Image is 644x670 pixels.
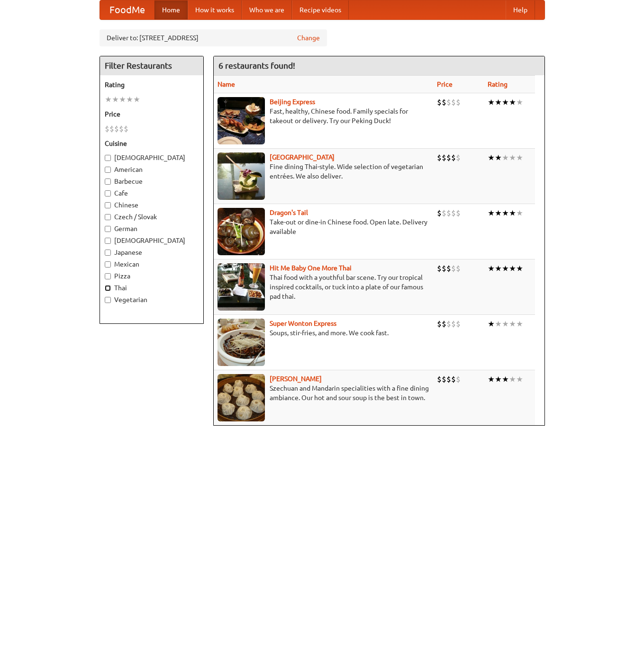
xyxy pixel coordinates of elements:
label: [DEMOGRAPHIC_DATA] [105,153,199,162]
li: ★ [502,374,509,384]
li: ★ [495,152,502,163]
li: ★ [509,152,516,163]
a: [GEOGRAPHIC_DATA] [270,153,335,161]
li: $ [446,208,451,218]
li: ★ [133,94,140,105]
label: Cafe [105,188,199,198]
li: ★ [516,152,523,163]
li: $ [442,97,446,107]
li: ★ [509,208,516,218]
a: FoodMe [100,0,154,19]
label: German [105,224,199,233]
li: ★ [488,263,495,274]
label: Mexican [105,259,199,269]
input: Barbecue [105,179,111,185]
input: American [105,167,111,173]
h5: Rating [105,80,199,89]
img: dragon.jpg [218,208,265,255]
li: ★ [488,208,495,218]
li: $ [442,374,446,384]
a: Hit Me Baby One More Thai [270,264,352,272]
li: $ [451,208,456,218]
label: Chinese [105,200,199,210]
a: Dragon's Tail [270,209,308,216]
li: $ [456,97,461,107]
input: [DEMOGRAPHIC_DATA] [105,238,111,244]
a: Beijing Express [270,98,315,106]
p: Thai food with a youthful bar scene. Try our tropical inspired cocktails, or tuck into a plate of... [218,273,430,301]
ng-pluralize: 6 restaurants found! [218,61,295,70]
p: Szechuan and Mandarin specialities with a fine dining ambiance. Our hot and sour soup is the best... [218,384,430,402]
p: Fine dining Thai-style. Wide selection of vegetarian entrées. We also deliver. [218,162,430,181]
h4: Filter Restaurants [100,56,203,75]
input: Chinese [105,202,111,208]
li: $ [451,374,456,384]
a: Who we are [242,0,292,19]
label: Pizza [105,271,199,281]
img: superwonton.jpg [218,319,265,366]
input: Czech / Slovak [105,214,111,220]
input: Mexican [105,261,111,268]
label: Japanese [105,248,199,257]
li: $ [451,263,456,274]
li: ★ [495,208,502,218]
img: beijing.jpg [218,97,265,144]
p: Soups, stir-fries, and more. We cook fast. [218,328,430,338]
li: ★ [516,319,523,329]
li: ★ [112,94,119,105]
label: Vegetarian [105,295,199,304]
h5: Price [105,109,199,119]
li: ★ [516,374,523,384]
li: ★ [509,97,516,107]
input: German [105,226,111,232]
li: $ [437,263,442,274]
li: $ [456,374,461,384]
li: $ [437,319,442,329]
a: Super Wonton Express [270,320,336,327]
b: [PERSON_NAME] [270,375,322,383]
li: ★ [502,97,509,107]
li: ★ [488,97,495,107]
a: Rating [488,80,508,88]
label: [DEMOGRAPHIC_DATA] [105,236,199,245]
li: $ [446,263,451,274]
li: $ [446,97,451,107]
li: ★ [495,97,502,107]
li: $ [442,152,446,163]
li: ★ [495,263,502,274]
li: $ [446,374,451,384]
p: Take-out or dine-in Chinese food. Open late. Delivery available [218,217,430,236]
p: Fast, healthy, Chinese food. Family specials for takeout or delivery. Try our Peking Duck! [218,107,430,125]
img: shandong.jpg [218,374,265,421]
li: $ [442,263,446,274]
li: ★ [105,94,112,105]
label: Czech / Slovak [105,212,199,222]
li: ★ [516,263,523,274]
li: ★ [495,374,502,384]
div: Deliver to: [STREET_ADDRESS] [100,29,327,46]
li: $ [456,263,461,274]
li: ★ [509,374,516,384]
li: ★ [488,374,495,384]
li: $ [456,208,461,218]
input: Pizza [105,273,111,279]
li: $ [446,152,451,163]
li: ★ [488,152,495,163]
img: babythai.jpg [218,263,265,311]
li: $ [442,208,446,218]
li: ★ [119,94,126,105]
li: $ [437,97,442,107]
li: ★ [502,152,509,163]
li: ★ [516,97,523,107]
li: ★ [502,263,509,274]
li: $ [105,124,109,134]
input: Thai [105,285,111,291]
a: Change [297,33,320,43]
li: $ [119,124,124,134]
input: [DEMOGRAPHIC_DATA] [105,155,111,161]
